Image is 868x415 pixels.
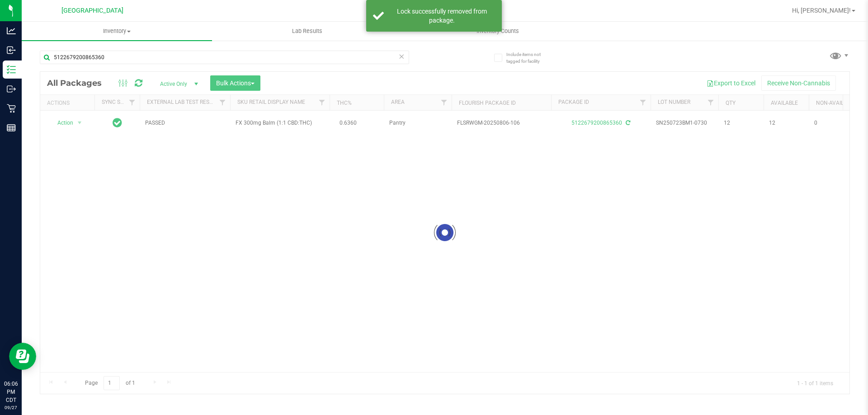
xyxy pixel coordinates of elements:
[280,27,335,35] span: Lab Results
[7,123,16,132] inline-svg: Reports
[4,404,18,411] p: 09/27
[7,26,16,35] inline-svg: Analytics
[506,51,552,65] span: Include items not tagged for facility
[7,104,16,113] inline-svg: Retail
[398,51,405,62] span: Clear
[7,84,16,93] inline-svg: Outbound
[61,7,123,14] span: [GEOGRAPHIC_DATA]
[22,27,212,35] span: Inventory
[4,380,18,404] p: 06:06 PM CDT
[40,51,409,64] input: Search Package ID, Item Name, SKU, Lot or Part Number...
[9,343,36,370] iframe: Resource center
[22,22,212,41] a: Inventory
[792,7,851,14] span: Hi, [PERSON_NAME]!
[389,7,495,25] div: Lock successfully removed from package.
[7,65,16,74] inline-svg: Inventory
[7,46,16,55] inline-svg: Inbound
[212,22,402,41] a: Lab Results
